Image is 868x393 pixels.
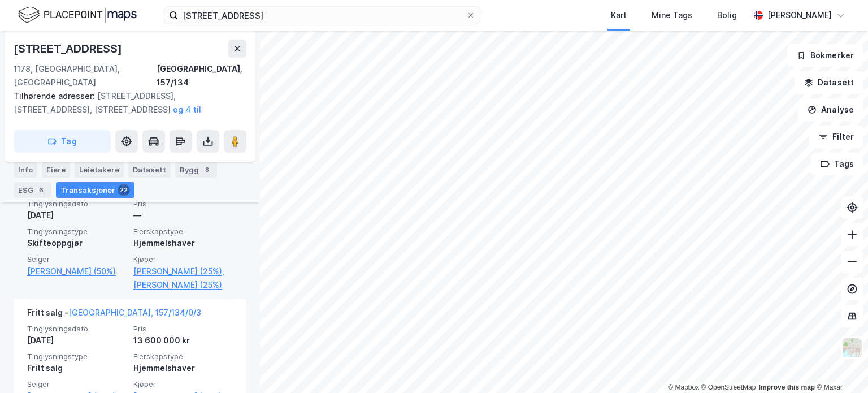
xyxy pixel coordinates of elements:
[27,254,127,264] span: Selger
[787,44,863,67] button: Bokmerker
[14,91,97,101] span: Tilhørende adresser:
[18,5,137,25] img: logo.f888ab2527a4732fd821a326f86c7f29.svg
[133,265,233,278] a: [PERSON_NAME] (25%),
[27,199,127,209] span: Tinglysningsdato
[14,62,157,89] div: 1178, [GEOGRAPHIC_DATA], [GEOGRAPHIC_DATA]
[14,89,237,116] div: [STREET_ADDRESS], [STREET_ADDRESS], [STREET_ADDRESS]
[701,383,756,391] a: OpenStreetMap
[795,71,863,94] button: Datasett
[27,324,127,334] span: Tinglysningsdato
[652,8,692,22] div: Mine Tags
[27,306,201,324] div: Fritt salg -
[14,182,51,198] div: ESG
[133,352,233,361] span: Eierskapstype
[27,209,127,222] div: [DATE]
[133,361,233,375] div: Hjemmelshaver
[175,162,217,178] div: Bygg
[27,379,127,389] span: Selger
[201,164,212,175] div: 8
[68,308,201,317] a: [GEOGRAPHIC_DATA], 157/134/0/3
[133,334,233,347] div: 13 600 000 kr
[14,162,37,178] div: Info
[118,184,130,196] div: 22
[759,383,815,391] a: Improve this map
[157,62,246,89] div: [GEOGRAPHIC_DATA], 157/134
[14,40,124,58] div: [STREET_ADDRESS]
[75,162,124,178] div: Leietakere
[27,334,127,347] div: [DATE]
[611,8,627,22] div: Kart
[27,227,127,236] span: Tinglysningstype
[133,209,233,222] div: —
[27,265,127,278] a: [PERSON_NAME] (50%)
[27,352,127,361] span: Tinglysningstype
[178,7,466,24] input: Søk på adresse, matrikkel, gårdeiere, leietakere eller personer
[133,254,233,264] span: Kjøper
[809,126,863,148] button: Filter
[133,227,233,236] span: Eierskapstype
[841,337,863,359] img: Z
[133,324,233,334] span: Pris
[27,236,127,250] div: Skifteoppgjør
[133,236,233,250] div: Hjemmelshaver
[128,162,171,178] div: Datasett
[133,199,233,209] span: Pris
[717,8,737,22] div: Bolig
[56,182,134,198] div: Transaksjoner
[14,130,111,153] button: Tag
[767,8,832,22] div: [PERSON_NAME]
[798,98,863,121] button: Analyse
[27,361,127,375] div: Fritt salg
[133,379,233,389] span: Kjøper
[811,153,863,175] button: Tags
[811,339,868,393] div: Kontrollprogram for chat
[133,278,233,292] a: [PERSON_NAME] (25%)
[36,184,47,196] div: 6
[42,162,70,178] div: Eiere
[811,339,868,393] iframe: Chat Widget
[668,383,699,391] a: Mapbox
